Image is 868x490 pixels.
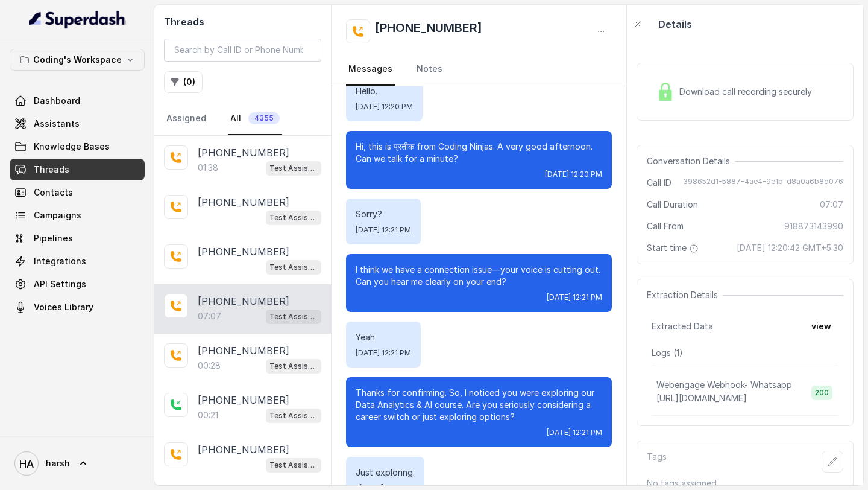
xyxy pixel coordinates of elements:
p: Just exploring. [356,466,415,479]
p: Yeah. [356,331,411,343]
span: 398652d1-5887-4ae4-9e1b-d8a0a6b8d076 [683,177,843,189]
span: [DATE] 12:21 PM [547,428,602,437]
button: (0) [164,71,203,93]
nav: Tabs [164,103,321,135]
p: Test Assistant-3 [269,410,318,422]
p: I think we have a connection issue—your voice is cutting out. Can you hear me clearly on your end? [356,264,602,288]
a: Assigned [164,103,209,135]
nav: Tabs [346,53,612,86]
a: Threads [10,159,145,180]
p: Tags [647,451,667,472]
p: Thanks for confirming. So, I noticed you were exploring our Data Analytics & AI course. Are you s... [356,387,602,423]
span: Dashboard [34,95,80,107]
span: [DATE] 12:21 PM [356,225,411,235]
a: Assistants [10,113,145,135]
a: Integrations [10,250,145,272]
span: API Settings [34,278,86,290]
span: Campaigns [34,209,81,221]
span: Integrations [34,255,86,267]
span: Voices Library [34,301,93,313]
a: Campaigns [10,205,145,226]
p: Webengage Webhook- Whatsapp [656,379,792,391]
h2: [PHONE_NUMBER] [375,19,482,43]
text: HA [19,457,34,470]
p: Test Assistant-3 [269,311,318,323]
p: 00:28 [198,360,221,372]
span: Download call recording securely [679,86,817,98]
a: Voices Library [10,296,145,318]
span: 4355 [248,112,280,124]
span: Contacts [34,186,73,199]
span: 07:07 [820,199,843,211]
a: All4355 [228,103,282,135]
img: light.svg [29,10,126,29]
button: view [804,316,838,337]
p: [PHONE_NUMBER] [198,343,289,358]
span: 200 [811,386,832,400]
span: harsh [46,457,70,469]
span: Extraction Details [647,289,723,301]
p: Test Assistant-3 [269,162,318,174]
p: No tags assigned [647,477,843,489]
p: Hello. [356,85,413,97]
span: Call Duration [647,199,698,211]
span: [DATE] 12:20:42 GMT+5:30 [737,242,843,254]
p: Test Assistant-3 [269,261,318,273]
a: Contacts [10,182,145,203]
span: [DATE] 12:20 PM [545,170,602,179]
span: Start time [647,242,701,254]
p: [PHONE_NUMBER] [198,294,289,308]
a: Knowledge Bases [10,136,145,157]
span: Knowledge Bases [34,141,110,153]
a: API Settings [10,273,145,295]
span: Threads [34,164,69,176]
a: Dashboard [10,90,145,112]
p: Coding's Workspace [33,52,122,67]
a: Messages [346,53,395,86]
p: 00:21 [198,409,218,421]
p: [PHONE_NUMBER] [198,393,289,407]
p: Sorry? [356,208,411,220]
a: Pipelines [10,227,145,249]
p: [PHONE_NUMBER] [198,145,289,160]
p: Test Assistant-3 [269,360,318,372]
span: Pipelines [34,232,73,244]
p: [PHONE_NUMBER] [198,244,289,259]
p: Test Assistant-3 [269,459,318,471]
span: [DATE] 12:21 PM [356,348,411,358]
p: [PHONE_NUMBER] [198,195,289,209]
span: Call From [647,220,684,232]
a: harsh [10,447,145,480]
p: 07:07 [198,310,221,322]
span: [URL][DOMAIN_NAME] [656,393,747,403]
img: Lock Icon [656,83,675,101]
p: [PHONE_NUMBER] [198,442,289,457]
h2: Threads [164,14,321,29]
span: Call ID [647,177,671,189]
span: [DATE] 12:21 PM [547,293,602,302]
span: Assistants [34,118,80,130]
p: 01:38 [198,162,218,174]
input: Search by Call ID or Phone Number [164,39,321,62]
button: Coding's Workspace [10,49,145,71]
p: Test Assistant-3 [269,212,318,224]
span: 918873143990 [784,220,843,232]
a: Notes [414,53,445,86]
p: Details [658,17,692,31]
span: Conversation Details [647,155,735,167]
p: Hi, this is प्रतीक from Coding Ninjas. A very good afternoon. Can we talk for a minute? [356,141,602,165]
span: [DATE] 12:20 PM [356,102,413,112]
p: Logs ( 1 ) [652,347,838,359]
span: Extracted Data [652,320,713,332]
